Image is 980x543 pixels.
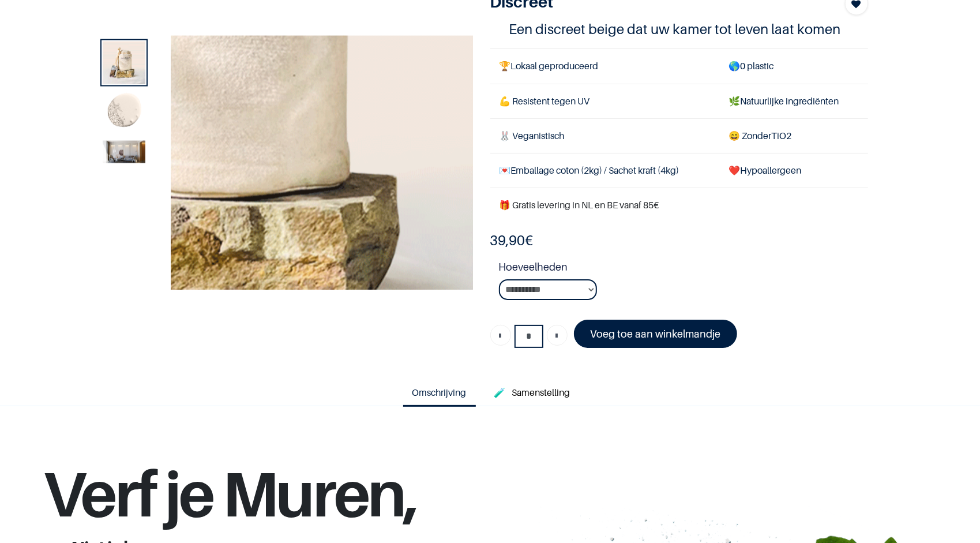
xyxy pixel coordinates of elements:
span: 🧪 [494,387,506,398]
strong: Hoeveelheden [499,259,868,279]
span: 😄 Zonder [729,130,771,141]
span: 🏆 [500,60,511,72]
h1: Verf je Muren, [43,462,442,538]
span: 💌 [500,164,511,176]
span: 39,90 [490,232,525,249]
td: Emballage coton (2kg) / Sachet kraft (4kg) [490,153,719,188]
span: 🌎 [729,60,740,72]
a: Voeg één toe [547,325,568,346]
a: Verwijder een [490,325,511,346]
a: Voeg toe aan winkelmandje [574,320,738,348]
span: 🌿 [729,95,740,107]
span: Samenstelling [512,387,570,398]
span: 🐰 Veganistisch [500,130,565,141]
span: 💪 Resistent tegen UV [500,95,590,107]
img: Product image [103,41,145,84]
font: Voeg toe aan winkelmandje [590,328,720,340]
font: 🎁 Gratis levering in NL en BE vanaf 85€ [500,199,659,211]
span: Omschrijving [412,387,467,398]
img: Product image [103,91,145,133]
b: € [490,232,534,249]
img: Product image [194,35,448,289]
td: ❤️Hypoallergeen [719,153,868,188]
td: Lokaal geproduceerd [490,49,719,84]
td: TiO2 [719,118,868,153]
img: Product image [103,140,145,163]
td: Natuurlijke ingrediënten [719,84,868,118]
h4: Een discreet beige dat uw kamer tot leven laat komen [509,20,849,38]
td: 0 plastic [719,49,868,84]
